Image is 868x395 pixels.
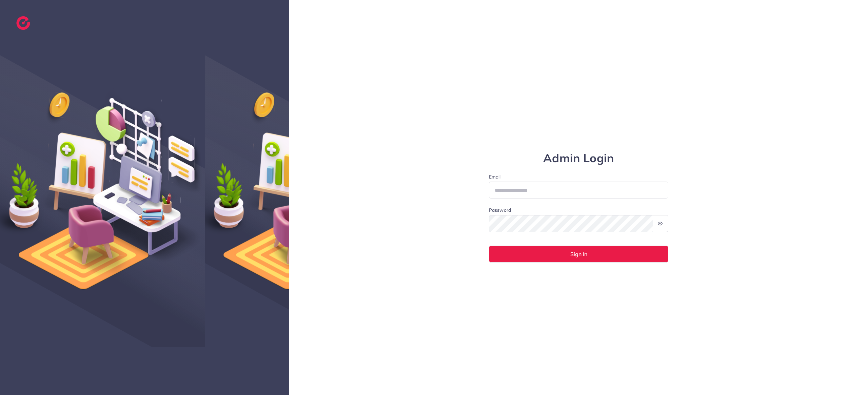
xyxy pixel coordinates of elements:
[16,16,30,30] img: logo
[489,207,511,213] label: Password
[570,251,587,257] span: Sign In
[489,246,669,263] button: Sign In
[489,173,669,180] label: Email
[489,151,669,165] h1: Admin Login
